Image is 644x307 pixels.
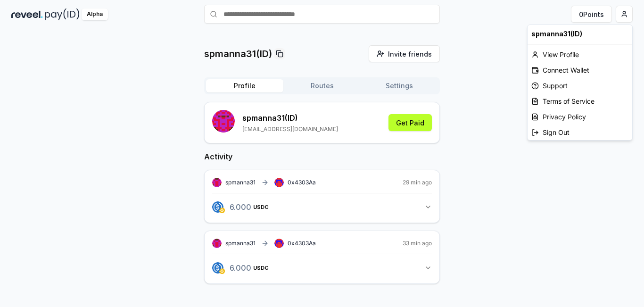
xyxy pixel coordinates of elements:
a: Privacy Policy [528,109,632,124]
div: View Profile [528,47,632,62]
a: Terms of Service [528,93,632,109]
div: Sign Out [528,124,632,140]
div: spmanna31(ID) [528,25,632,42]
div: Connect Wallet [528,62,632,78]
a: Support [528,78,632,93]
